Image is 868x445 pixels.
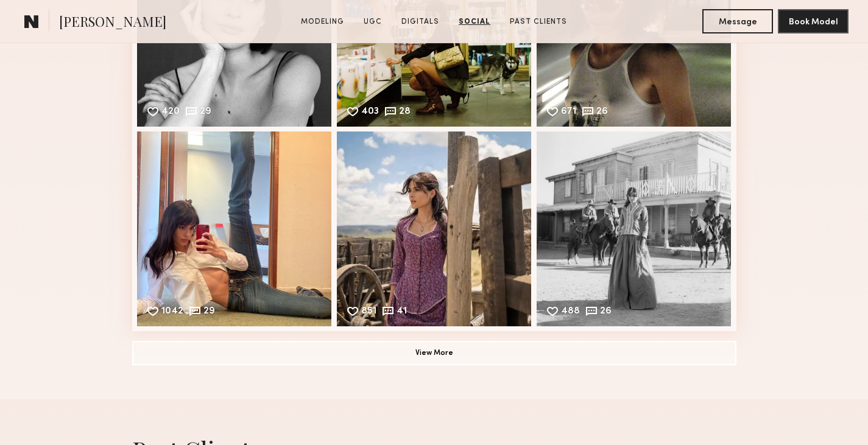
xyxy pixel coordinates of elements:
[361,307,376,318] div: 851
[132,341,736,365] button: View More
[397,16,444,27] a: Digitals
[600,307,612,318] div: 26
[59,12,166,33] span: [PERSON_NAME]
[359,16,387,27] a: UGC
[397,307,407,318] div: 41
[203,307,215,318] div: 29
[200,107,211,118] div: 29
[161,107,180,118] div: 420
[702,9,773,33] button: Message
[361,107,379,118] div: 403
[454,16,495,27] a: Social
[561,107,576,118] div: 671
[161,307,183,318] div: 1042
[505,16,572,27] a: Past Clients
[596,107,608,118] div: 26
[778,16,849,26] a: Book Model
[296,16,349,27] a: Modeling
[778,9,849,33] button: Book Model
[561,307,580,318] div: 488
[399,107,411,118] div: 28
